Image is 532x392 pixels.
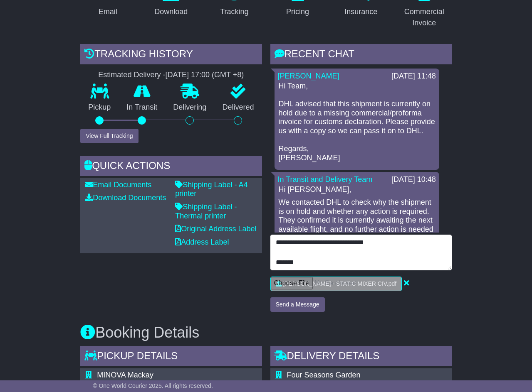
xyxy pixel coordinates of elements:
div: Email [99,6,117,17]
h3: Booking Details [80,324,452,341]
p: Delivered [214,103,262,112]
button: Send a Message [270,297,325,312]
div: Estimated Delivery - [80,71,262,80]
button: View Full Tracking [80,129,138,143]
div: Download [154,6,188,17]
span: © One World Courier 2025. All rights reserved. [93,382,213,389]
p: Pickup [80,103,119,112]
a: Shipping Label - A4 printer [175,181,247,198]
a: Original Address Label [175,225,256,233]
a: Address Label [175,238,229,246]
div: Tracking history [80,44,262,66]
div: Insurance [344,6,377,17]
p: Hi Team, DHL advised that this shipment is currently on hold due to a missing commercial/proforma... [279,82,435,162]
div: Commercial Invoice [402,6,446,29]
p: Delivering [165,103,214,112]
div: Pickup Details [80,346,262,368]
p: We contacted DHL to check why the shipment is on hold and whether any action is required. They co... [279,198,435,243]
a: Email Documents [85,181,151,189]
div: Delivery Details [270,346,452,368]
div: [DATE] 10:48 [391,175,436,184]
div: [DATE] 17:00 (GMT +8) [165,71,244,80]
a: Shipping Label - Thermal printer [175,203,237,220]
span: MINOVA Mackay [97,371,153,379]
div: RECENT CHAT [270,44,452,66]
span: Four Seasons Garden [287,371,361,379]
p: Hi [PERSON_NAME], [279,185,435,194]
a: Download Documents [85,194,166,202]
a: In Transit and Delivery Team [278,175,373,184]
a: [PERSON_NAME] [278,72,339,80]
div: [DATE] 11:48 [391,72,436,81]
div: Tracking [220,6,248,17]
p: In Transit [119,103,165,112]
div: Quick Actions [80,156,262,178]
div: Pricing [286,6,309,17]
